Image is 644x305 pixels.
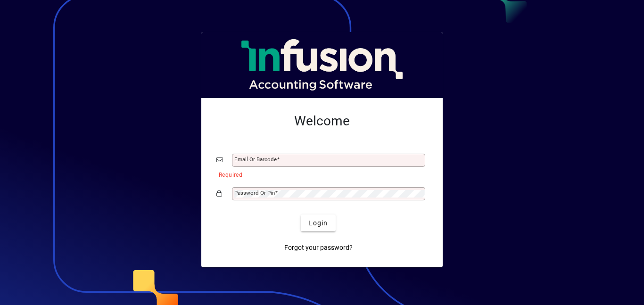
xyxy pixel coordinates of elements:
[308,218,328,228] span: Login
[216,113,428,129] h2: Welcome
[219,169,420,179] mat-error: Required
[284,243,353,253] span: Forgot your password?
[281,239,356,256] a: Forgot your password?
[234,190,275,196] mat-label: Password or Pin
[234,156,277,163] mat-label: Email or Barcode
[301,214,335,231] button: Login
